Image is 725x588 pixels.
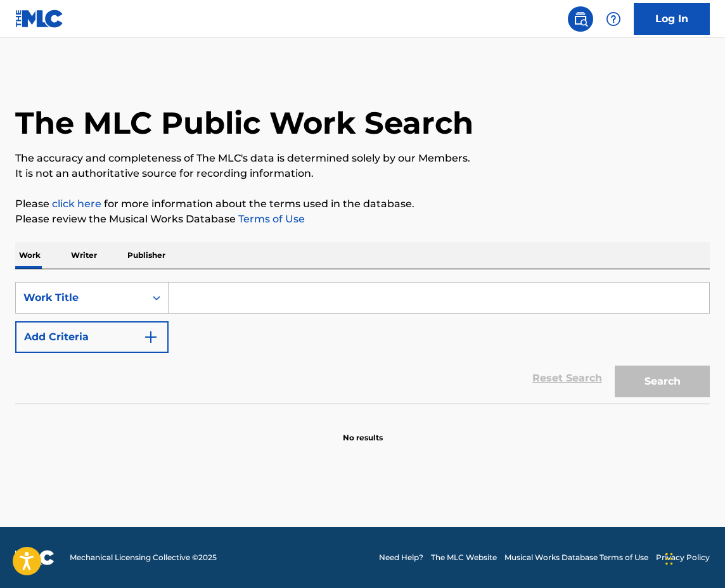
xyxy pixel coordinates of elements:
span: Mechanical Licensing Collective © 2025 [70,552,217,563]
img: MLC Logo [15,10,64,28]
a: Privacy Policy [656,552,710,563]
img: help [606,11,621,27]
p: It is not an authoritative source for recording information. [15,166,710,181]
a: click here [52,198,101,210]
a: Terms of Use [236,213,305,225]
img: 9d2ae6d4665cec9f34b9.svg [143,329,158,345]
p: Please review the Musical Works Database [15,212,710,227]
form: Search Form [15,282,710,404]
a: Public Search [568,6,593,32]
p: Publisher [124,242,169,269]
p: The accuracy and completeness of The MLC's data is determined solely by our Members. [15,151,710,166]
button: Add Criteria [15,321,169,353]
p: Work [15,242,44,269]
div: Drag [665,540,673,578]
img: search [573,11,588,27]
div: Work Title [23,290,138,305]
img: logo [15,550,55,565]
p: No results [343,417,383,444]
a: Log In [634,3,710,35]
iframe: Chat Widget [662,527,725,588]
a: Need Help? [379,552,423,563]
p: Writer [67,242,101,269]
a: The MLC Website [431,552,497,563]
h1: The MLC Public Work Search [15,104,473,142]
a: Musical Works Database Terms of Use [504,552,648,563]
div: Help [601,6,626,32]
p: Please for more information about the terms used in the database. [15,196,710,212]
